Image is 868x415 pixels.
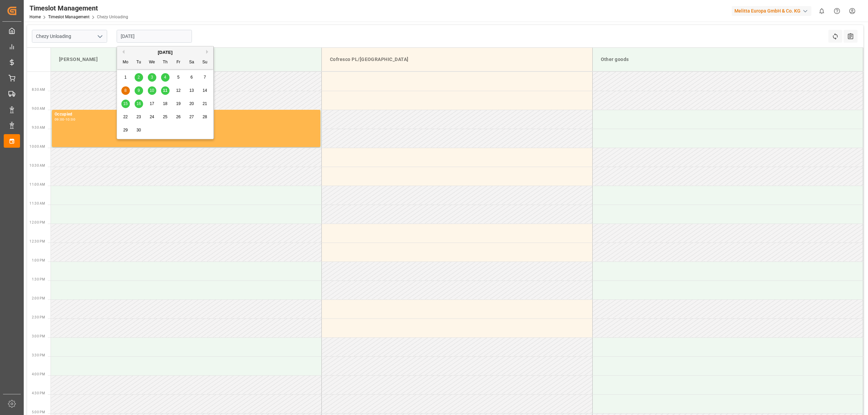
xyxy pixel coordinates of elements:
div: Choose Sunday, September 14th, 2025 [201,86,209,95]
span: 13 [189,88,194,93]
div: Choose Tuesday, September 30th, 2025 [135,126,143,134]
input: Type to search/select [32,30,107,43]
span: 9 [138,88,140,93]
div: Choose Monday, September 22nd, 2025 [121,113,130,121]
span: 10:00 AM [29,145,45,148]
div: Choose Sunday, September 21st, 2025 [201,100,209,108]
button: Next Month [206,50,210,54]
div: Choose Wednesday, September 17th, 2025 [148,100,156,108]
span: 5 [177,75,180,80]
span: 29 [123,128,127,132]
span: 4:30 PM [32,391,45,395]
div: Choose Saturday, September 27th, 2025 [188,113,196,121]
span: 7 [204,75,206,80]
span: 6 [191,75,193,80]
span: 10 [150,88,154,93]
span: 20 [189,101,194,106]
span: 3:00 PM [32,334,45,338]
span: 10:30 AM [29,164,45,167]
span: 14 [202,88,207,93]
span: 12 [176,88,180,93]
span: 1:00 PM [32,258,45,262]
div: Choose Friday, September 12th, 2025 [174,86,183,95]
div: Choose Sunday, September 7th, 2025 [201,73,209,82]
span: 27 [189,115,194,119]
span: 26 [176,115,180,119]
div: Other goods [598,53,858,66]
div: Choose Wednesday, September 3rd, 2025 [148,73,156,82]
div: Timeslot Management [29,3,128,13]
span: 28 [202,115,207,119]
span: 4 [164,75,166,80]
div: Th [161,58,170,67]
div: Choose Sunday, September 28th, 2025 [201,113,209,121]
span: 23 [136,115,141,119]
span: 3:30 PM [32,353,45,357]
button: Previous Month [120,50,124,54]
span: 30 [136,128,141,132]
div: 10:00 [65,118,75,121]
span: 12:00 PM [29,221,45,224]
div: Choose Saturday, September 20th, 2025 [188,100,196,108]
div: Choose Monday, September 29th, 2025 [121,126,130,134]
span: 2 [138,75,140,80]
div: [PERSON_NAME] [56,53,316,66]
span: 21 [202,101,207,106]
span: 17 [150,101,154,106]
span: 15 [123,101,127,106]
div: Sa [188,58,196,67]
div: Tu [135,58,143,67]
div: Choose Wednesday, September 10th, 2025 [148,86,156,95]
div: Choose Tuesday, September 16th, 2025 [135,100,143,108]
span: 11:30 AM [29,202,45,205]
div: - [64,118,65,121]
span: 8 [124,88,127,93]
div: Mo [121,58,130,67]
span: 5:00 PM [32,410,45,414]
div: Choose Monday, September 8th, 2025 [121,86,130,95]
span: 11 [163,88,167,93]
span: 4:00 PM [32,372,45,376]
span: 9:00 AM [32,107,45,110]
div: Choose Thursday, September 18th, 2025 [161,100,170,108]
span: 24 [150,115,154,119]
span: 2:00 PM [32,296,45,300]
span: 9:30 AM [32,126,45,129]
div: Choose Thursday, September 4th, 2025 [161,73,170,82]
span: 2:30 PM [32,315,45,319]
span: 1 [124,75,127,80]
a: Home [29,15,41,19]
span: 16 [136,101,141,106]
div: [DATE] [117,49,213,56]
div: We [148,58,156,67]
div: month 2025-09 [119,71,212,137]
div: Choose Thursday, September 25th, 2025 [161,113,170,121]
button: open menu [95,31,105,42]
span: 18 [163,101,167,106]
div: Choose Friday, September 5th, 2025 [174,73,183,82]
div: Choose Saturday, September 13th, 2025 [188,86,196,95]
div: Choose Friday, September 19th, 2025 [174,100,183,108]
div: Fr [174,58,183,67]
span: 3 [151,75,153,80]
div: Choose Thursday, September 11th, 2025 [161,86,170,95]
div: Choose Saturday, September 6th, 2025 [188,73,196,82]
div: Occupied [55,111,318,118]
a: Timeslot Management [48,15,90,19]
div: Choose Monday, September 15th, 2025 [121,100,130,108]
div: Su [201,58,209,67]
span: 22 [123,115,127,119]
div: Choose Wednesday, September 24th, 2025 [148,113,156,121]
div: 09:00 [55,118,64,121]
div: Choose Monday, September 1st, 2025 [121,73,130,82]
span: 1:30 PM [32,277,45,281]
input: DD-MM-YYYY [117,30,192,43]
div: Choose Tuesday, September 9th, 2025 [135,86,143,95]
span: 19 [176,101,180,106]
div: Choose Friday, September 26th, 2025 [174,113,183,121]
div: Choose Tuesday, September 23rd, 2025 [135,113,143,121]
span: 11:00 AM [29,183,45,186]
span: 8:30 AM [32,88,45,91]
div: Cofresco PL/[GEOGRAPHIC_DATA] [327,53,587,66]
div: Choose Tuesday, September 2nd, 2025 [135,73,143,82]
